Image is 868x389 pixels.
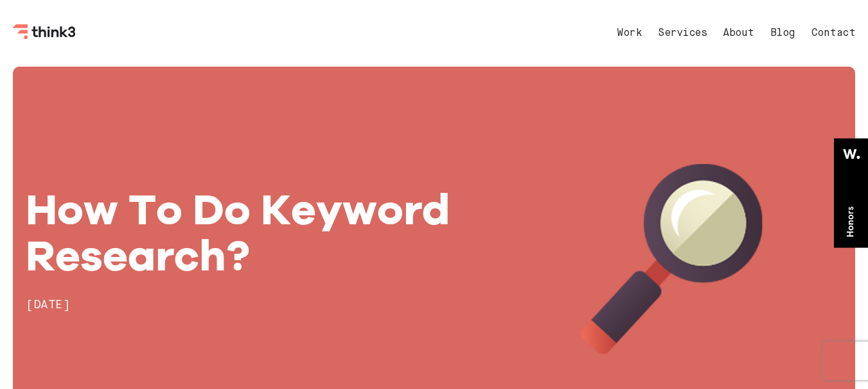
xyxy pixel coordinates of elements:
[658,28,707,38] a: Services
[26,186,563,278] h1: How To Do Keyword Research?
[26,297,563,313] h2: [DATE]
[13,29,77,42] a: Think3 Logo
[723,28,754,38] a: About
[811,28,856,38] a: Contact
[770,28,795,38] a: Blog
[617,28,642,38] a: Work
